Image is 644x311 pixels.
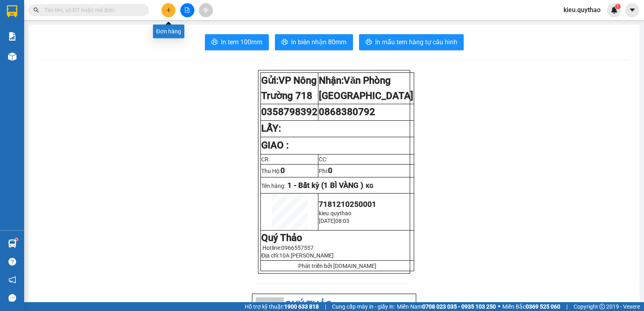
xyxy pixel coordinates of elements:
button: aim [199,3,213,17]
img: icon-new-feature [611,6,618,14]
span: Văn Phòng [GEOGRAPHIC_DATA] [319,75,413,101]
strong: Gửi: [261,75,317,101]
span: | [566,302,568,311]
img: warehouse-icon [8,239,17,248]
sup: 1 [615,4,621,9]
span: KG [366,183,374,189]
span: In mẫu tem hàng tự cấu hình [375,37,457,47]
span: ⚪️ [498,305,500,308]
span: Cung cấp máy in - giấy in: [332,302,395,311]
td: CR: [261,154,318,164]
input: Tìm tên, số ĐT hoặc mã đơn [44,6,139,14]
span: caret-down [629,6,636,14]
button: printerIn biên nhận 80mm [275,34,353,50]
button: plus [161,3,175,17]
strong: LẤY: [261,123,281,134]
td: Phát triển bởi [DOMAIN_NAME] [261,261,414,271]
span: 08:03 [335,218,349,224]
img: warehouse-icon [8,52,17,61]
span: 1 - Bất kỳ (1 BÌ VÀNG ) [287,181,363,190]
strong: Quý Thảo [261,232,302,243]
sup: 1 [15,238,18,241]
button: file-add [180,3,194,17]
span: aim [203,7,208,13]
span: printer [211,39,218,46]
button: caret-down [625,3,639,17]
td: Phí: [318,164,414,177]
span: copyright [599,304,605,309]
span: VP Nông Trường 718 [261,75,317,101]
span: question-circle [8,258,16,266]
span: message [8,294,16,302]
span: 0 [328,166,332,175]
button: printerIn mẫu tem hàng tự cấu hình [359,34,464,50]
span: plus [166,7,171,13]
img: solution-icon [8,32,17,41]
span: 0 [281,166,285,175]
span: 10A [PERSON_NAME] [279,252,334,259]
strong: 1900 633 818 [284,303,319,310]
span: kieu.quythao [557,5,607,15]
span: 1 [616,4,619,9]
span: search [33,7,39,13]
span: 0358798392 [261,106,318,117]
img: logo-vxr [7,5,17,17]
span: printer [281,39,288,46]
span: notification [8,276,16,284]
span: file-add [184,7,190,13]
button: printerIn tem 100mm [205,34,269,50]
span: | [325,302,326,311]
strong: 0708 023 035 - 0935 103 250 [422,303,496,310]
span: Hỗ trợ kỹ thuật: [245,302,319,311]
span: [DATE] [319,218,335,224]
p: Tên hàng: [261,181,413,190]
span: 0966557557 [281,245,314,251]
span: Miền Nam [397,302,496,311]
span: Địa chỉ: [261,252,334,259]
strong: 0369 525 060 [526,303,560,310]
span: Miền Bắc [502,302,560,311]
span: 0868380792 [319,106,375,117]
td: Thu Hộ: [261,164,318,177]
span: 7181210250001 [319,200,376,209]
strong: GIAO : [261,140,289,151]
span: In tem 100mm [221,37,262,47]
span: In biên nhận 80mm [291,37,347,47]
td: CC: [318,154,414,164]
span: kieu.quythao [319,210,351,216]
span: printer [365,39,372,46]
span: Hotline: [262,245,314,251]
strong: Nhận: [319,75,413,101]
